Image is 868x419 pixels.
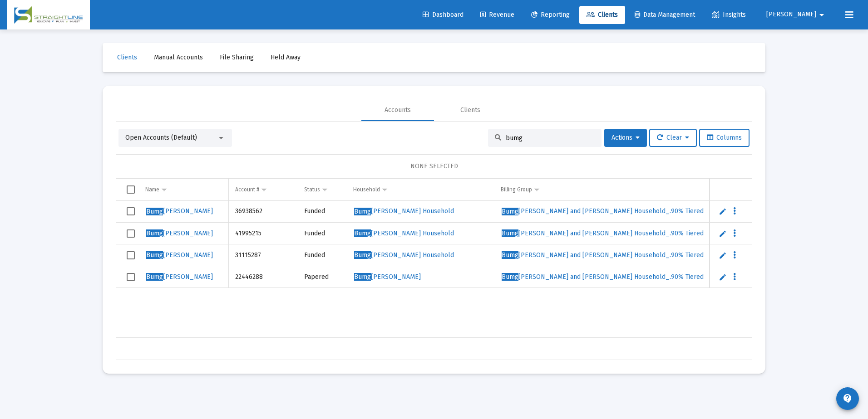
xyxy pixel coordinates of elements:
div: Select row [127,251,135,259]
span: Show filter options for column 'Household' [381,186,388,193]
td: 36938562 [229,201,296,223]
div: Funded [304,229,340,238]
div: Select row [127,229,135,238]
span: Reporting [531,11,570,19]
mat-icon: arrow_drop_down [816,6,827,24]
button: Actions [604,129,647,147]
a: Dashboard [415,6,471,24]
a: File Sharing [212,49,261,67]
span: [PERSON_NAME] [146,207,213,215]
a: Insights [705,6,753,24]
span: [PERSON_NAME] [766,11,816,19]
td: [PERSON_NAME] [704,223,755,244]
button: [PERSON_NAME] [755,5,838,24]
span: Bumg [354,251,371,259]
td: Rollover IRA [296,266,298,288]
div: NONE SELECTED [123,162,745,171]
a: Revenue [473,6,522,24]
span: Show filter options for column 'Account #' [261,186,267,193]
span: Bumg [146,229,163,237]
td: 31115287 [229,244,296,266]
div: Funded [304,207,340,216]
span: [PERSON_NAME] and [PERSON_NAME] Household_.90% Tiered-Arrears [502,207,728,215]
span: [PERSON_NAME] and [PERSON_NAME] Household_.90% Tiered-Arrears [502,229,728,237]
span: Bumg [354,229,371,237]
span: Bumg [354,208,371,215]
div: Status [304,186,320,193]
span: Revenue [480,11,514,19]
a: Bumg[PERSON_NAME] Household [353,248,455,262]
span: [PERSON_NAME] [146,273,213,281]
span: Actions [612,134,640,141]
div: Select row [127,273,135,281]
span: Bumg [502,208,518,215]
span: Show filter options for column 'Status' [321,186,328,193]
div: Accounts [385,106,411,115]
span: Bumg [502,251,518,259]
a: Reporting [524,6,577,24]
span: Clients [117,54,137,61]
a: Clients [110,49,144,67]
span: Data Management [635,11,695,19]
td: [PERSON_NAME] [704,201,755,223]
td: Column Status [298,179,347,200]
span: Clients [587,11,618,19]
span: File Sharing [220,54,254,61]
span: Insights [712,11,746,19]
a: Edit [719,251,727,259]
div: Name [145,186,159,193]
span: Dashboard [423,11,464,19]
td: Column Account # [229,179,296,200]
td: 22446288 [229,266,296,288]
span: Show filter options for column 'Billing Group' [533,186,540,193]
span: [PERSON_NAME] [354,273,421,281]
span: [PERSON_NAME] and [PERSON_NAME] Household_.90% Tiered-Arrears [502,273,728,281]
td: Column Type [296,179,298,200]
td: Column Custodian [704,179,755,200]
a: Bumg[PERSON_NAME] [353,270,422,284]
span: Bumg [502,229,518,237]
td: [PERSON_NAME] [704,244,755,266]
mat-icon: contact_support [842,393,853,404]
span: Columns [707,134,742,141]
div: Data grid [116,179,752,360]
span: [PERSON_NAME] Household [354,251,454,259]
div: Household [353,186,380,193]
a: Held Away [263,49,308,67]
a: Bumg[PERSON_NAME] and [PERSON_NAME] Household_.90% Tiered-Arrears [501,248,729,262]
a: Bumg[PERSON_NAME] Household [353,227,455,240]
a: Bumg[PERSON_NAME] Household [353,205,455,218]
button: Clear [649,129,697,147]
span: Bumg [146,251,163,259]
a: Bumg[PERSON_NAME] [145,270,214,284]
a: Edit [719,207,727,215]
a: Bumg[PERSON_NAME] and [PERSON_NAME] Household_.90% Tiered-Arrears [501,205,729,218]
span: Bumg [502,273,518,281]
a: Edit [719,273,727,281]
a: Manual Accounts [147,49,210,67]
a: Bumg[PERSON_NAME] and [PERSON_NAME] Household_.90% Tiered-Arrears [501,270,729,284]
td: [PERSON_NAME] [296,244,298,266]
span: [PERSON_NAME] Household [354,229,454,237]
button: Columns [699,129,750,147]
a: Bumg[PERSON_NAME] [145,205,214,218]
a: Data Management [627,6,702,24]
span: [PERSON_NAME] [146,251,213,259]
div: Clients [460,106,480,115]
a: Bumg[PERSON_NAME] [145,248,214,262]
span: Show filter options for column 'Name' [161,186,168,193]
span: Clear [657,134,689,141]
a: Bumg[PERSON_NAME] [145,227,214,240]
a: Bumg[PERSON_NAME] and [PERSON_NAME] Household_.90% Tiered-Arrears [501,227,729,240]
span: Bumg [146,273,163,281]
div: Select all [127,185,135,194]
div: Funded [304,251,340,260]
span: Bumg [146,208,163,215]
td: Rollover IRA [296,223,298,244]
div: Account # [235,186,259,193]
a: Clients [579,6,625,24]
span: Held Away [271,54,301,61]
span: [PERSON_NAME] Household [354,207,454,215]
a: Edit [719,229,727,238]
span: [PERSON_NAME] [146,229,213,237]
